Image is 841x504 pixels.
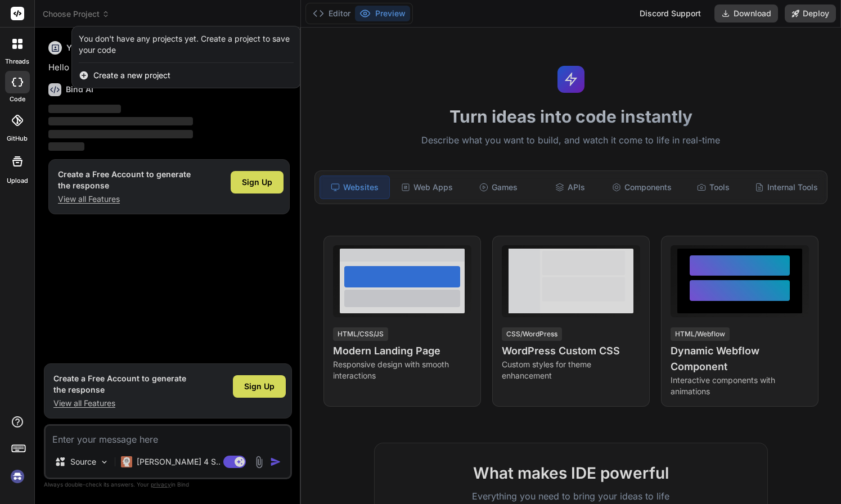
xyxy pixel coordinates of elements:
[7,176,28,186] label: Upload
[8,467,27,486] img: signin
[7,134,28,143] label: GitHub
[79,33,294,56] div: You don't have any projects yet. Create a project to save your code
[10,94,25,104] label: code
[5,57,29,66] label: threads
[93,70,170,81] span: Create a new project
